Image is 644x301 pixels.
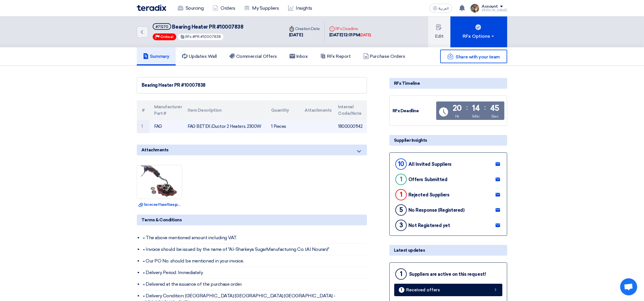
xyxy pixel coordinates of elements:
div: [DATE] 12:01 PM [329,32,371,38]
li: • Our PO No. should be mentioned in your invoice. [142,255,367,267]
div: #71270 [156,25,168,29]
th: Manufacturer Part # [150,100,183,120]
img: file_1710751448746.jpg [470,4,479,13]
td: 1 [137,120,150,133]
a: Orders [208,2,240,14]
li: • Delivered at the issuance of the purchase order. [142,279,367,290]
div: 10 [395,158,407,170]
div: 1 [395,174,407,185]
a: My Suppliers [240,2,283,14]
h5: Inbox [290,54,308,59]
div: Rejected Suppliers [408,192,449,198]
h5: Purchase Orders [363,54,405,59]
span: Attachments [141,147,169,153]
div: RFx Deadline [393,108,435,114]
th: # [137,100,150,120]
td: 18000001142 [333,120,367,133]
li: • Invoice should be issued by the name of "Al-Sharkeya SugarManufacturing Co. (Al Nouran)" [142,244,367,255]
span: Critical [160,35,173,39]
div: All Invited Suppliers [408,162,452,167]
span: #PR #10007838 [193,35,221,39]
div: [DATE] [360,32,371,38]
div: Open chat [620,278,637,295]
span: RFx [186,35,192,39]
div: Bearing Heater PR #10007838 [142,82,362,89]
a: RFx Report [314,47,357,65]
div: : [466,103,468,113]
div: Not Registered yet [408,223,450,228]
span: العربية [439,7,449,10]
div: [DATE] [289,32,320,38]
div: Offers Submitted [408,177,447,182]
div: 45 [490,104,499,112]
h5: RFx Report [320,54,351,59]
div: Account [482,4,498,9]
li: • Delivery Period: Immediately. [142,267,367,279]
th: Quantity [267,100,300,120]
div: Latest updates [389,245,507,256]
span: Bearing Heater PR #10007838 [172,24,244,30]
div: 20 [453,104,462,112]
span: Received offers [406,288,440,292]
a: Purchase Orders [357,47,412,65]
button: العربية [429,4,452,13]
li: • The above mentioned amount including VAT. [142,232,367,244]
div: RFx Options [463,33,495,40]
div: Suppliers are active on this request! [409,272,486,277]
a: Inbox [283,47,314,65]
div: Min [472,113,480,119]
div: : [484,103,486,113]
div: Supplier Insights [389,135,507,146]
div: Hr [455,113,459,119]
img: Teradix logo [137,5,166,11]
td: FAG [150,120,183,133]
td: 1 Pieces [267,120,300,133]
span: Terms & Conditions [141,217,182,223]
a: faceceeffaaefbae.jpeg [139,202,181,207]
a: Sourcing [173,2,208,14]
div: 1 [399,287,404,293]
th: Attachments [300,100,333,120]
div: Creation Date [289,26,320,32]
div: 1 [395,268,407,280]
div: [PERSON_NAME] [482,9,507,12]
button: Edit [428,16,450,47]
a: Summary [137,47,176,65]
div: 1 [395,189,407,200]
h5: Commercial Offers [229,54,277,59]
a: Commercial Offers [223,47,283,65]
h5: Updates Wall [182,54,217,59]
h5: Bearing Heater PR #10007838 [153,23,244,30]
td: FAG BETEX iDuctor 2 Heaters, 2300W [183,120,267,133]
div: 14 [472,104,480,112]
th: Internal Code/Note [333,100,367,120]
a: Updates Wall [176,47,223,65]
a: Insights [284,2,317,14]
h5: Summary [143,54,169,59]
a: 1 Received offers [394,284,502,296]
div: Sec [491,113,498,119]
div: RFx Deadline [329,26,371,32]
div: 5 [395,204,407,216]
div: 3 [395,220,407,231]
img: faceceeffaaefbae_1756811759726.jpeg [137,164,182,200]
button: RFx Options [450,16,507,47]
th: Item Description [183,100,267,120]
div: RFx Timeline [389,78,507,89]
span: Share with your team [456,54,500,60]
div: No Response (Registered) [408,207,464,213]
